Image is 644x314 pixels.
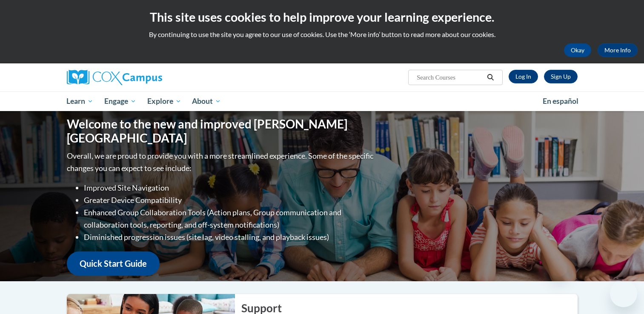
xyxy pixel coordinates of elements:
a: Engage [99,91,142,111]
div: Main menu [54,91,590,111]
button: Okay [564,43,591,57]
p: By continuing to use the site you agree to our use of cookies. Use the ‘More info’ button to read... [6,30,638,39]
img: Cox Campus [67,70,162,85]
a: More Info [598,43,638,57]
input: Search Courses [416,72,484,83]
span: En español [543,97,578,106]
span: Learn [66,96,93,106]
li: Enhanced Group Collaboration Tools (Action plans, Group communication and collaboration tools, re... [84,206,375,231]
iframe: Button to launch messaging window [610,280,637,307]
a: Register [544,70,578,83]
a: Log In [509,70,538,83]
h2: This site uses cookies to help improve your learning experience. [6,9,638,26]
span: About [192,96,221,106]
a: Quick Start Guide [67,251,160,276]
a: Explore [142,91,187,111]
span: Explore [147,96,181,106]
p: Overall, we are proud to provide you with a more streamlined experience. Some of the specific cha... [67,150,375,174]
h1: Welcome to the new and improved [PERSON_NAME][GEOGRAPHIC_DATA] [67,117,375,146]
a: Learn [61,91,99,111]
a: Cox Campus [67,70,229,85]
button: Search [484,72,497,83]
a: En español [537,92,584,110]
iframe: Close message [550,260,567,277]
a: About [186,91,226,111]
li: Diminished progression issues (site lag, video stalling, and playback issues) [84,231,375,243]
li: Greater Device Compatibility [84,194,375,206]
span: Engage [104,96,136,106]
li: Improved Site Navigation [84,182,375,194]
